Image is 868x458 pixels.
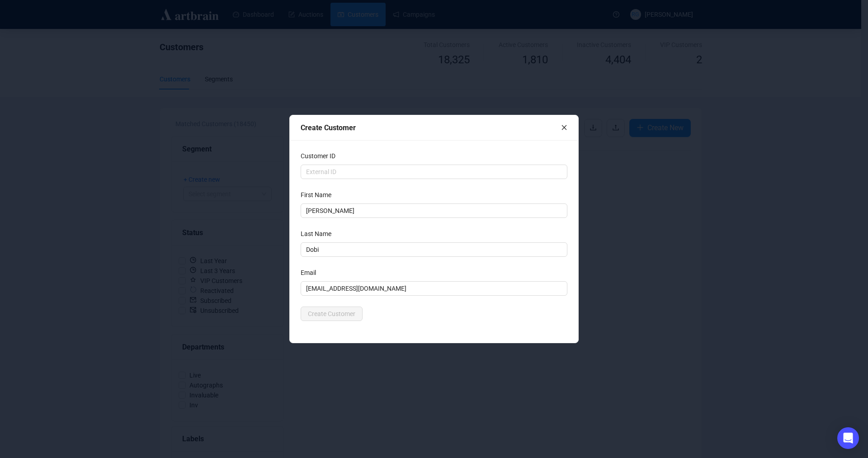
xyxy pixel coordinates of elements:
label: Last Name [301,229,337,239]
input: External ID [301,165,567,179]
label: Customer ID [301,151,341,161]
button: Create Customer [301,307,363,321]
label: First Name [301,190,337,200]
span: close [561,124,567,131]
div: Create Customer [301,122,561,133]
input: Email Address [301,281,567,296]
label: Email [301,268,322,278]
div: Open Intercom Messenger [837,427,859,449]
input: First Name [301,203,567,218]
input: Last Name [301,242,567,257]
